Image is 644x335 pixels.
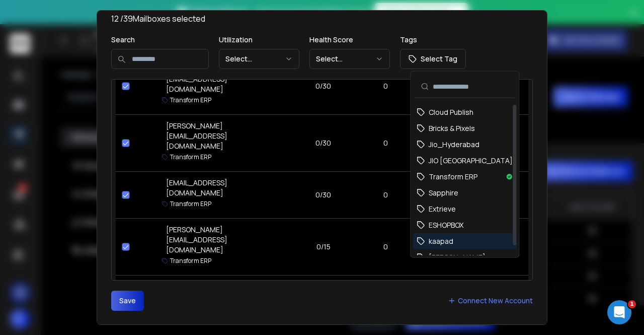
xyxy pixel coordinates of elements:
[429,204,456,214] span: Extrieve
[607,300,631,324] iframe: Intercom live chat
[429,172,477,182] span: Transform ERP
[166,121,283,151] p: [PERSON_NAME][EMAIL_ADDRESS][DOMAIN_NAME]
[429,236,453,246] span: kaapad
[400,49,466,69] button: Select Tag
[429,220,463,230] span: ESHOPBOX
[219,49,299,69] button: Select...
[309,49,390,69] button: Select...
[364,81,407,91] p: 0
[429,156,513,166] span: JIO [GEOGRAPHIC_DATA]
[429,140,479,150] span: Jio_Hyderabad
[429,123,475,133] span: Bricks & Pixels
[289,57,358,114] td: 0/30
[429,252,486,262] span: [PERSON_NAME]
[628,300,636,308] span: 1
[429,188,458,198] span: Sapphire
[429,107,473,117] span: Cloud Publish
[170,96,211,104] p: Transform ERP
[289,114,358,171] td: 0/30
